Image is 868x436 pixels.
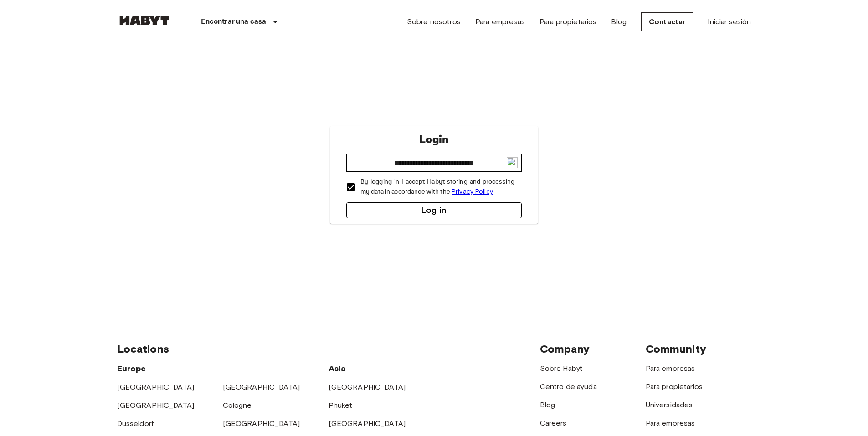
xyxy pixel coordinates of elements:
[360,177,514,197] p: By logging in I accept Habyt storing and processing my data in accordance with the
[646,419,695,427] a: Para empresas
[611,16,627,27] a: Blog
[452,188,493,195] a: Privacy Policy
[507,157,518,168] img: ext_logo_danger.svg
[329,383,406,391] a: [GEOGRAPHIC_DATA]
[708,16,751,27] a: Iniciar sesión
[646,400,693,409] a: Universidades
[646,364,695,373] a: Para empresas
[117,342,169,355] span: Locations
[223,419,300,428] a: [GEOGRAPHIC_DATA]
[329,401,353,410] a: Phuket
[540,419,567,427] a: Careers
[117,401,195,410] a: [GEOGRAPHIC_DATA]
[117,364,146,374] span: Europe
[540,342,590,355] span: Company
[117,383,195,391] a: [GEOGRAPHIC_DATA]
[117,419,154,428] a: Dusseldorf
[329,419,406,428] a: [GEOGRAPHIC_DATA]
[117,16,172,25] img: Habyt
[223,401,252,410] a: Cologne
[223,383,300,391] a: [GEOGRAPHIC_DATA]
[646,342,706,355] span: Community
[419,132,448,148] p: Login
[201,16,267,27] p: Encontrar una casa
[407,16,461,27] a: Sobre nosotros
[329,364,346,374] span: Asia
[539,16,597,27] a: Para propietarios
[475,16,525,27] a: Para empresas
[540,364,583,373] a: Sobre Habyt
[346,202,522,218] button: Log in
[646,382,703,391] a: Para propietarios
[641,12,693,31] a: Contactar
[540,400,555,409] a: Blog
[540,382,597,391] a: Centro de ayuda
